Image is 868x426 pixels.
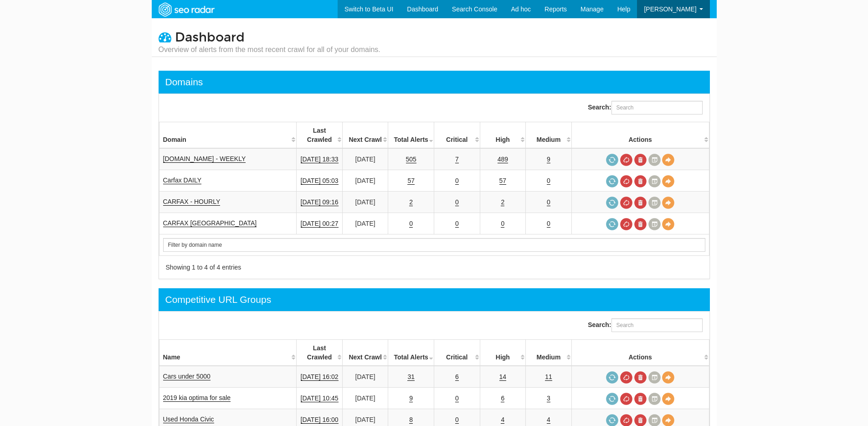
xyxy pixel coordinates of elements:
th: Domain: activate to sort column ascending [159,122,297,149]
a: 4 [547,416,550,424]
a: Request a crawl [606,197,618,209]
a: View Domain Overview [662,371,674,384]
a: Delete most recent audit [634,197,647,209]
a: Request a crawl [606,393,618,405]
a: 31 [407,373,415,381]
a: View Domain Overview [662,197,674,209]
small: Overview of alerts from the most recent crawl for all of your domains. [159,45,380,55]
span: Ad hoc [511,5,531,13]
td: [DATE] [342,213,388,234]
th: Total Alerts: activate to sort column ascending [388,122,434,149]
a: View Domain Overview [662,175,674,187]
a: 0 [455,395,459,402]
input: Search [163,238,705,252]
a: 8 [409,416,413,424]
th: Actions: activate to sort column ascending [571,122,709,149]
i:  [159,31,171,43]
th: Total Alerts: activate to sort column ascending [388,340,434,366]
a: 9 [409,395,413,402]
a: [DATE] 16:02 [301,373,339,381]
th: High: activate to sort column descending [480,122,526,149]
a: View Domain Overview [662,218,674,230]
a: Delete most recent audit [634,393,647,405]
a: 9 [547,156,550,163]
span: [PERSON_NAME] [644,5,696,13]
th: Name: activate to sort column ascending [159,340,297,366]
a: [DATE] 18:33 [301,156,339,163]
a: View Domain Overview [662,393,674,405]
th: Critical: activate to sort column descending [434,340,480,366]
a: 6 [455,373,459,381]
a: Crawl History [648,197,661,209]
th: Last Crawled: activate to sort column descending [297,340,343,366]
a: Crawl History [648,218,661,230]
a: CARFAX [GEOGRAPHIC_DATA] [163,219,257,227]
a: [DATE] 05:03 [301,177,339,185]
a: [DATE] 09:16 [301,198,339,206]
td: [DATE] [342,192,388,213]
a: Delete most recent audit [634,218,647,230]
a: 0 [455,416,459,424]
a: Delete most recent audit [634,154,647,166]
span: Help [617,5,631,13]
a: 57 [499,177,507,185]
a: [DATE] 10:45 [301,395,339,402]
a: 57 [407,177,415,185]
a: 505 [406,156,416,163]
a: 3 [547,395,550,402]
span: Search Console [452,5,498,13]
input: Search: [611,318,703,332]
a: Carfax DAILY [163,177,202,184]
a: 0 [455,220,459,228]
a: Cancel in-progress audit [620,393,632,405]
img: SEORadar [155,1,218,18]
a: View Domain Overview [662,154,674,166]
input: Search: [611,101,703,114]
div: Domains [165,75,203,89]
th: High: activate to sort column descending [480,340,526,366]
th: Medium: activate to sort column descending [526,340,572,366]
a: Cancel in-progress audit [620,175,632,187]
a: Crawl History [648,154,661,166]
a: Cancel in-progress audit [620,197,632,209]
th: Last Crawled: activate to sort column descending [297,122,343,149]
span: Reports [544,5,567,13]
a: Used Honda Civic [163,416,214,423]
div: Competitive URL Groups [165,293,272,307]
a: [DATE] 00:27 [301,220,339,228]
a: 2 [409,198,413,206]
label: Search: [588,318,702,332]
td: [DATE] [342,148,388,170]
a: Request a crawl [606,154,618,166]
a: 0 [547,177,550,185]
a: Crawl History [648,175,661,187]
a: Cancel in-progress audit [620,218,632,230]
th: Next Crawl: activate to sort column descending [342,340,388,366]
a: 2019 kia optima for sale [163,394,231,402]
a: 7 [455,156,459,163]
a: Request a crawl [606,371,618,384]
a: 4 [501,416,504,424]
td: [DATE] [342,366,388,388]
th: Actions: activate to sort column ascending [571,340,709,366]
a: 0 [455,198,459,206]
a: 0 [547,198,550,206]
th: Next Crawl: activate to sort column descending [342,122,388,149]
span: Manage [580,5,604,13]
a: Request a crawl [606,175,618,187]
a: Cancel in-progress audit [620,371,632,384]
a: Delete most recent audit [634,175,647,187]
a: 2 [501,198,504,206]
a: 14 [499,373,507,381]
a: Cancel in-progress audit [620,154,632,166]
a: Request a crawl [606,218,618,230]
th: Medium: activate to sort column descending [526,122,572,149]
a: 0 [409,220,413,228]
a: 489 [498,156,508,163]
a: 0 [547,220,550,228]
a: Delete most recent audit [634,371,647,384]
span: Dashboard [175,30,245,45]
a: 6 [501,395,504,402]
a: [DATE] 16:00 [301,416,339,424]
th: Critical: activate to sort column descending [434,122,480,149]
